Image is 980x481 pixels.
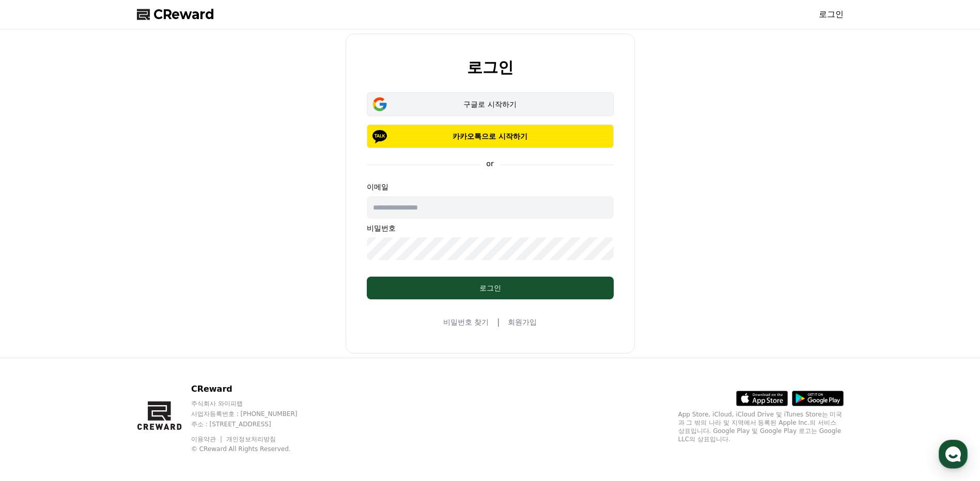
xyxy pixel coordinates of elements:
[678,410,844,443] p: App Store, iCloud, iCloud Drive 및 iTunes Store는 미국과 그 밖의 나라 및 지역에서 등록된 Apple Inc.의 서비스 상표입니다. Goo...
[33,343,39,351] span: 홈
[137,6,214,23] a: CReward
[226,436,276,443] a: 개인정보처리방침
[367,124,614,148] button: 카카오톡으로 시작하기
[95,343,107,351] span: 대화
[367,182,614,192] p: 이메일
[467,59,514,76] h2: 로그인
[133,327,198,353] a: 설정
[160,343,172,351] span: 설정
[191,445,317,453] p: © CReward All Rights Reserved.
[191,399,317,408] p: 주식회사 와이피랩
[191,383,317,395] p: CReward
[3,327,68,353] a: 홈
[191,436,224,443] a: 이용약관
[387,283,593,293] div: 로그인
[382,131,599,141] p: 카카오톡으로 시작하기
[191,410,317,418] p: 사업자등록번호 : [PHONE_NUMBER]
[367,277,614,299] button: 로그인
[382,99,599,109] div: 구글로 시작하기
[367,223,614,233] p: 비밀번호
[819,8,844,21] a: 로그인
[68,327,133,353] a: 대화
[153,6,214,23] span: CReward
[367,92,614,116] button: 구글로 시작하기
[480,158,500,169] p: or
[497,316,500,328] span: |
[191,420,317,428] p: 주소 : [STREET_ADDRESS]
[508,317,537,327] a: 회원가입
[443,317,489,327] a: 비밀번호 찾기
